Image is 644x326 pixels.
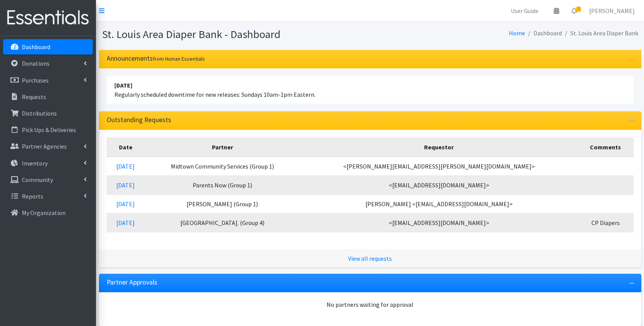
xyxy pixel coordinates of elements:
a: Community [3,172,93,187]
a: Reports [3,189,93,204]
a: Donations [3,56,93,71]
img: HumanEssentials [3,5,93,31]
h3: Announcements [107,55,205,63]
li: Regularly scheduled downtime for new releases: Sundays 10am-1pm Eastern. [107,76,634,104]
small: from Human Essentials [153,55,205,62]
div: No partners waiting for approval [107,300,634,309]
th: Partner [145,137,300,157]
p: Requests [22,93,46,101]
span: 3 [576,7,581,12]
a: Distributions [3,106,93,121]
td: [PERSON_NAME] (Group 1) [145,194,300,213]
td: <[EMAIL_ADDRESS][DOMAIN_NAME]> [300,213,578,232]
a: 3 [565,3,583,18]
p: Inventory [22,159,48,167]
p: Partner Agencies [22,142,67,150]
a: Inventory [3,156,93,171]
td: <[EMAIL_ADDRESS][DOMAIN_NAME]> [300,175,578,194]
a: Purchases [3,73,93,88]
a: Requests [3,89,93,104]
a: [DATE] [116,162,135,170]
a: [PERSON_NAME] [583,3,641,18]
p: Pick Ups & Deliveries [22,126,76,134]
a: Pick Ups & Deliveries [3,122,93,137]
th: Comments [578,137,633,157]
p: Purchases [22,76,49,84]
td: [PERSON_NAME] <[EMAIL_ADDRESS][DOMAIN_NAME]> [300,194,578,213]
p: My Organization [22,209,66,217]
th: Date [107,137,145,157]
td: CP Diapers [578,213,633,232]
td: Parents Now (Group 1) [145,175,300,194]
a: [DATE] [116,200,135,208]
h1: St. Louis Area Diaper Bank - Dashboard [102,28,367,41]
a: Dashboard [3,39,93,55]
p: Dashboard [22,43,50,51]
p: Reports [22,192,43,200]
p: Distributions [22,109,57,117]
li: Dashboard [525,28,562,39]
a: View all requests [348,255,392,262]
p: Donations [22,60,50,67]
td: <[PERSON_NAME][EMAIL_ADDRESS][PERSON_NAME][DOMAIN_NAME]> [300,157,578,176]
td: [GEOGRAPHIC_DATA]. (Group 4) [145,213,300,232]
h3: Partner Approvals [107,278,157,286]
a: User Guide [505,3,545,18]
strong: [DATE] [114,81,132,89]
h3: Outstanding Requests [107,116,171,124]
td: Midtown Community Services (Group 1) [145,157,300,176]
a: Home [509,29,525,37]
th: Requestor [300,137,578,157]
a: [DATE] [116,219,135,227]
a: [DATE] [116,181,135,189]
a: Partner Agencies [3,139,93,154]
p: Community [22,176,53,184]
li: St. Louis Area Diaper Bank [562,28,638,39]
a: My Organization [3,205,93,220]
